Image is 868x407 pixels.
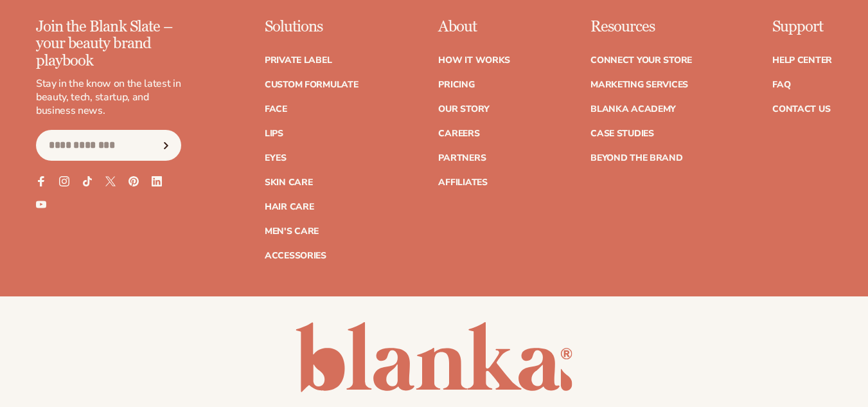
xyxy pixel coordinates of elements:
[438,129,479,138] a: Careers
[590,154,683,163] a: Beyond the brand
[590,80,688,89] a: Marketing services
[36,19,181,69] p: Join the Blank Slate – your beauty brand playbook
[772,105,830,114] a: Contact Us
[265,251,326,260] a: Accessories
[438,178,487,187] a: Affiliates
[438,80,474,89] a: Pricing
[265,203,314,212] a: Hair Care
[265,129,283,138] a: Lips
[265,154,287,163] a: Eyes
[590,19,692,35] p: Resources
[438,105,489,114] a: Our Story
[152,130,181,161] button: Subscribe
[36,77,181,117] p: Stay in the know on the latest in beauty, tech, startup, and business news.
[590,129,654,138] a: Case Studies
[772,56,832,65] a: Help Center
[438,154,486,163] a: Partners
[265,105,287,114] a: Face
[590,105,676,114] a: Blanka Academy
[265,227,319,236] a: Men's Care
[438,56,510,65] a: How It Works
[265,80,359,89] a: Custom formulate
[590,56,692,65] a: Connect your store
[265,178,312,187] a: Skin Care
[265,19,359,35] p: Solutions
[438,19,510,35] p: About
[772,80,790,89] a: FAQ
[265,56,332,65] a: Private label
[772,19,832,35] p: Support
